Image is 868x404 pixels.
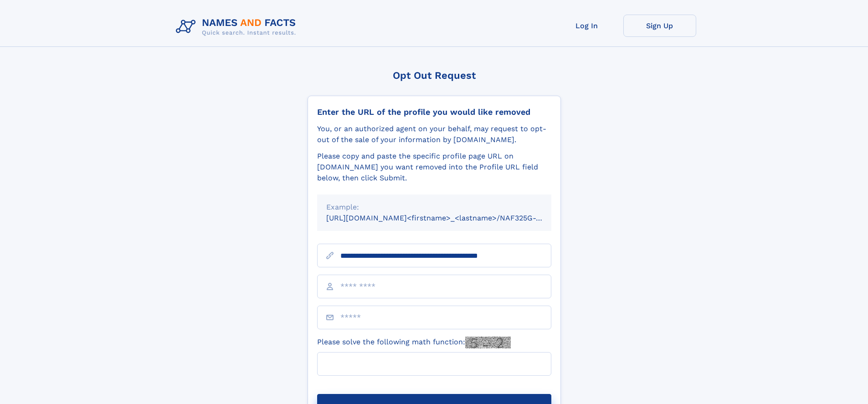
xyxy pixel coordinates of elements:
img: Logo Names and Facts [172,15,303,39]
div: Enter the URL of the profile you would like removed [317,107,551,117]
div: Please copy and paste the specific profile page URL on [DOMAIN_NAME] you want removed into the Pr... [317,151,551,184]
a: Sign Up [623,15,696,37]
div: Opt Out Request [308,70,561,81]
div: You, or an authorized agent on your behalf, may request to opt-out of the sale of your informatio... [317,123,551,145]
small: [URL][DOMAIN_NAME]<firstname>_<lastname>/NAF325G-xxxxxxxx [326,214,569,222]
a: Log In [550,15,623,37]
label: Please solve the following math function: [317,337,511,348]
div: Example: [326,202,542,213]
